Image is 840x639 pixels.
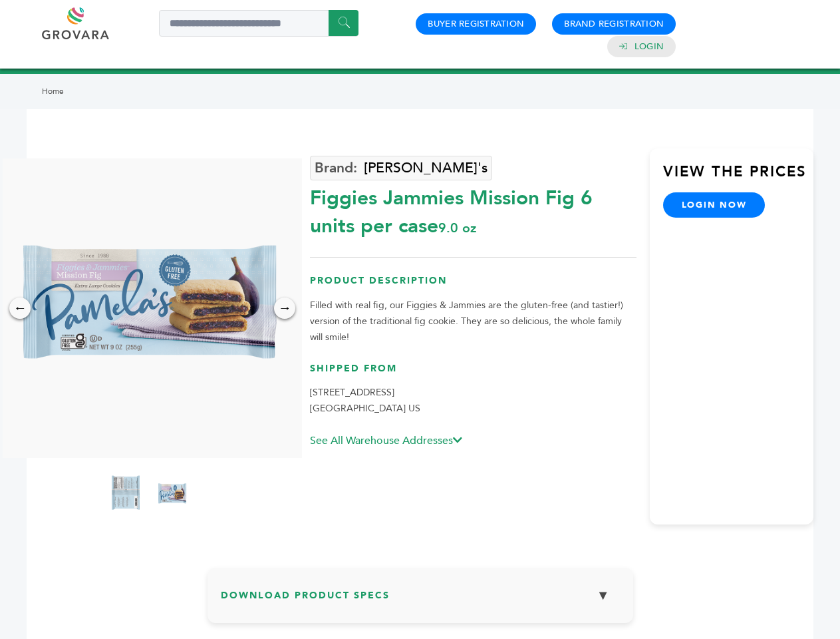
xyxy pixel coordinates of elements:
[310,362,636,385] h3: Shipped From
[156,468,189,521] img: Figgies & Jammies - Mission Fig 6 units per case 9.0 oz
[310,178,636,240] div: Figgies Jammies Mission Fig 6 units per case
[159,10,358,37] input: Search a product or brand...
[221,581,620,620] h3: Download Product Specs
[663,192,766,218] a: login now
[428,18,524,30] a: Buyer Registration
[9,298,31,319] div: ←
[587,581,620,610] button: ▼
[310,298,636,345] p: Filled with real fig, our Figgies & Jammies are the gluten-free (and tastier!) version of the tra...
[310,433,462,448] a: See All Warehouse Addresses
[634,41,664,53] a: Login
[438,219,476,237] span: 9.0 oz
[310,274,636,298] h3: Product Description
[310,156,492,180] a: [PERSON_NAME]'s
[663,162,813,192] h3: View the Prices
[564,18,664,30] a: Brand Registration
[274,298,295,319] div: →
[310,385,636,417] p: [STREET_ADDRESS] [GEOGRAPHIC_DATA] US
[109,468,142,521] img: Figgies & Jammies - Mission Fig 6 units per case 9.0 oz Nutrition Info
[42,86,64,97] a: Home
